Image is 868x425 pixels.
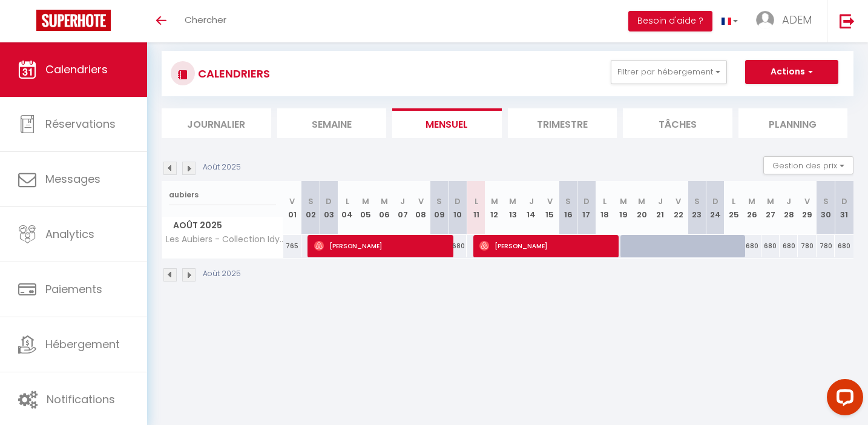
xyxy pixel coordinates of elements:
th: 26 [743,181,761,235]
span: Réservations [45,116,116,131]
li: Semaine [277,108,387,138]
img: Super Booking [36,10,111,31]
abbr: J [400,196,405,207]
img: ... [756,11,774,29]
th: 10 [449,181,467,235]
th: 18 [596,181,614,235]
abbr: M [362,196,369,207]
abbr: V [804,196,810,207]
th: 19 [614,181,633,235]
abbr: M [381,196,388,207]
abbr: V [418,196,424,207]
abbr: M [767,196,774,207]
abbr: V [289,196,295,207]
th: 25 [725,181,743,235]
abbr: J [658,196,663,207]
th: 29 [798,181,816,235]
button: Filtrer par hébergement [611,60,727,84]
abbr: L [346,196,349,207]
abbr: V [676,196,681,207]
button: Besoin d'aide ? [628,11,712,31]
th: 23 [688,181,706,235]
p: Août 2025 [203,162,241,173]
img: logout [840,13,855,28]
div: 680 [449,235,467,257]
abbr: S [308,196,314,207]
div: 680 [835,235,853,257]
th: 30 [817,181,835,235]
abbr: D [841,196,847,207]
span: Paiements [45,282,102,297]
p: Août 2025 [203,268,241,280]
h3: CALENDRIERS [195,60,270,87]
span: Chercher [185,13,226,26]
abbr: L [603,196,607,207]
th: 24 [706,181,724,235]
th: 12 [485,181,504,235]
th: 03 [320,181,338,235]
abbr: L [475,196,478,207]
li: Planning [738,108,848,138]
th: 01 [283,181,301,235]
span: Calendriers [45,62,108,77]
th: 20 [633,181,651,235]
th: 13 [504,181,522,235]
li: Tâches [623,108,732,138]
abbr: S [694,196,700,207]
th: 08 [412,181,430,235]
abbr: M [748,196,755,207]
th: 09 [430,181,449,235]
abbr: M [620,196,627,207]
span: Messages [45,171,100,186]
th: 16 [559,181,577,235]
th: 28 [780,181,798,235]
span: Les Aubiers - Collection Idylliq [164,235,285,244]
div: 780 [817,235,835,257]
abbr: S [823,196,829,207]
li: Journalier [162,108,271,138]
li: Trimestre [508,108,617,138]
th: 02 [301,181,320,235]
abbr: S [436,196,442,207]
span: [PERSON_NAME] [479,234,613,257]
abbr: M [638,196,645,207]
div: 680 [780,235,798,257]
span: Hébergement [45,337,120,352]
span: ADEM [782,12,812,27]
th: 15 [541,181,559,235]
div: 765 [283,235,301,257]
abbr: M [491,196,498,207]
abbr: L [732,196,735,207]
span: Août 2025 [162,217,283,234]
li: Mensuel [392,108,502,138]
th: 31 [835,181,853,235]
th: 04 [338,181,357,235]
abbr: V [547,196,553,207]
th: 21 [651,181,669,235]
div: 780 [798,235,816,257]
span: [PERSON_NAME] [314,234,447,257]
div: 680 [761,235,780,257]
div: 680 [743,235,761,257]
abbr: D [584,196,590,207]
iframe: LiveChat chat widget [817,374,868,425]
th: 11 [467,181,485,235]
th: 27 [761,181,780,235]
th: 14 [522,181,541,235]
abbr: D [326,196,332,207]
abbr: D [455,196,461,207]
button: Gestion des prix [763,156,853,174]
abbr: J [529,196,534,207]
abbr: D [712,196,718,207]
th: 22 [669,181,688,235]
th: 05 [357,181,375,235]
th: 07 [393,181,412,235]
th: 06 [375,181,393,235]
abbr: J [786,196,791,207]
th: 17 [577,181,596,235]
abbr: M [509,196,516,207]
abbr: S [565,196,571,207]
button: Actions [745,60,838,84]
span: Notifications [47,392,115,407]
